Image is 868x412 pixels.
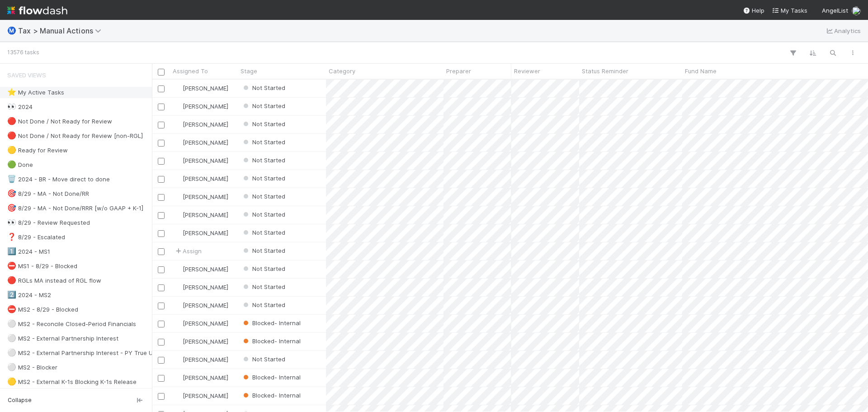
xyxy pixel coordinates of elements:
[7,103,16,110] span: 👀
[174,374,181,381] img: avatar_d45d11ee-0024-4901-936f-9df0a9cc3b4e.png
[7,27,16,34] span: Ⓜ️
[174,193,181,200] img: avatar_d45d11ee-0024-4901-936f-9df0a9cc3b4e.png
[241,355,285,364] div: Not Started
[582,66,628,76] span: Status Reminder
[241,264,285,273] div: Not Started
[7,145,68,156] div: Ready for Review
[158,230,165,237] input: Toggle Row Selected
[7,305,16,313] span: ⛔
[183,211,228,218] span: [PERSON_NAME]
[173,66,208,76] span: Assigned To
[7,117,16,125] span: 🔴
[174,338,181,345] img: avatar_d45d11ee-0024-4901-936f-9df0a9cc3b4e.png
[329,66,355,76] span: Category
[18,26,106,35] span: Tax > Manual Actions
[241,391,301,400] div: Blocked- Internal
[7,247,16,255] span: 1️⃣
[7,260,77,272] div: MS1 - 8/29 - Blocked
[158,248,165,255] input: Toggle Row Selected
[241,392,301,399] span: Blocked- Internal
[241,83,285,92] div: Not Started
[183,103,228,110] span: [PERSON_NAME]
[241,247,285,254] span: Not Started
[7,48,39,57] small: 13576 tasks
[158,284,165,291] input: Toggle Row Selected
[183,193,228,200] span: [PERSON_NAME]
[7,218,16,226] span: 👀
[174,391,228,400] div: [PERSON_NAME]
[7,334,16,342] span: ⚪
[158,266,165,273] input: Toggle Row Selected
[7,130,143,142] div: Not Done / Not Ready for Review [non-RGL]
[174,120,228,129] div: [PERSON_NAME]
[7,232,65,243] div: 8/29 - Escalated
[158,303,165,309] input: Toggle Row Selected
[183,302,228,309] span: [PERSON_NAME]
[7,349,16,356] span: ⚪
[241,301,285,308] span: Not Started
[7,188,89,199] div: 8/29 - MA - Not Done/RR
[241,336,301,346] div: Blocked- Internal
[174,103,181,110] img: avatar_d45d11ee-0024-4901-936f-9df0a9cc3b4e.png
[241,337,301,345] span: Blocked- Internal
[241,282,285,291] div: Not Started
[158,212,165,219] input: Toggle Row Selected
[7,132,16,139] span: 🔴
[174,102,228,111] div: [PERSON_NAME]
[743,6,764,15] div: Help
[174,392,181,399] img: avatar_d45d11ee-0024-4901-936f-9df0a9cc3b4e.png
[174,246,202,256] span: Assign
[174,301,228,310] div: [PERSON_NAME]
[174,355,228,364] div: [PERSON_NAME]
[174,356,181,363] img: avatar_d45d11ee-0024-4901-936f-9df0a9cc3b4e.png
[241,210,285,219] div: Not Started
[174,139,181,146] img: avatar_d45d11ee-0024-4901-936f-9df0a9cc3b4e.png
[241,119,285,128] div: Not Started
[241,175,285,182] span: Not Started
[174,211,181,218] img: avatar_d45d11ee-0024-4901-936f-9df0a9cc3b4e.png
[183,121,228,128] span: [PERSON_NAME]
[7,189,16,197] span: 🎯
[7,88,16,96] span: ⭐
[241,211,285,218] span: Not Started
[183,338,228,345] span: [PERSON_NAME]
[158,85,165,92] input: Toggle Row Selected
[158,140,165,147] input: Toggle Row Selected
[7,289,51,301] div: 2024 - MS2
[174,85,181,92] img: avatar_d45d11ee-0024-4901-936f-9df0a9cc3b4e.png
[7,362,57,373] div: MS2 - Blocker
[158,104,165,110] input: Toggle Row Selected
[241,66,257,76] span: Stage
[514,66,540,76] span: Reviewer
[158,158,165,165] input: Toggle Row Selected
[7,146,16,154] span: 🟡
[852,6,861,15] img: avatar_c8e523dd-415a-4cf0-87a3-4b787501e7b6.png
[241,84,285,91] span: Not Started
[183,284,228,291] span: [PERSON_NAME]
[772,6,807,15] a: My Tasks
[7,333,118,344] div: MS2 - External Partnership Interest
[174,157,181,164] img: avatar_d45d11ee-0024-4901-936f-9df0a9cc3b4e.png
[241,138,285,146] span: Not Started
[7,101,33,113] div: 2024
[174,373,228,382] div: [PERSON_NAME]
[7,378,16,385] span: 🟡
[241,228,285,237] div: Not Started
[7,276,16,284] span: 🔴
[174,138,228,147] div: [PERSON_NAME]
[822,7,848,14] span: AngelList
[7,291,16,298] span: 2️⃣
[7,66,46,84] span: Saved Views
[183,139,228,146] span: [PERSON_NAME]
[158,375,165,382] input: Toggle Row Selected
[7,363,16,371] span: ⚪
[7,3,67,18] img: logo-inverted-e16ddd16eac7371096b0.svg
[158,321,165,327] input: Toggle Row Selected
[174,156,228,165] div: [PERSON_NAME]
[8,396,32,404] span: Collapse
[174,174,228,183] div: [PERSON_NAME]
[241,319,301,327] span: Blocked- Internal
[7,217,90,228] div: 8/29 - Review Requested
[241,318,301,327] div: Blocked- Internal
